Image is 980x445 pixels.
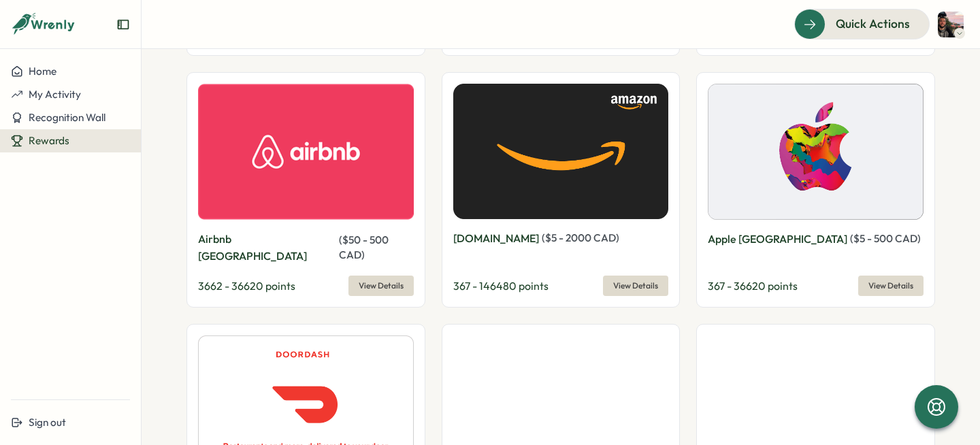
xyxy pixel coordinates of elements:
[359,276,404,295] span: View Details
[708,231,847,248] p: Apple [GEOGRAPHIC_DATA]
[938,12,964,37] img: Ryan O'Neill
[339,233,389,261] span: ( $ 50 - 500 CAD )
[198,231,336,265] p: Airbnb [GEOGRAPHIC_DATA]
[613,276,658,295] span: View Details
[116,18,130,31] button: Expand sidebar
[850,232,921,245] span: ( $ 5 - 500 CAD )
[453,230,539,247] p: [DOMAIN_NAME]
[542,231,619,244] span: ( $ 5 - 2000 CAD )
[708,84,924,220] img: Apple Canada
[29,88,81,101] span: My Activity
[348,276,414,296] button: View Details
[603,276,668,296] button: View Details
[29,416,66,429] span: Sign out
[858,276,924,296] button: View Details
[198,84,414,220] img: Airbnb Canada
[868,276,913,295] span: View Details
[29,134,69,147] span: Rewards
[29,65,56,78] span: Home
[708,279,798,293] span: 367 - 36620 points
[453,84,669,219] img: Amazon.ca
[198,279,295,293] span: 3662 - 36620 points
[836,15,910,33] span: Quick Actions
[453,279,549,293] span: 367 - 146480 points
[29,111,105,124] span: Recognition Wall
[794,9,930,39] button: Quick Actions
